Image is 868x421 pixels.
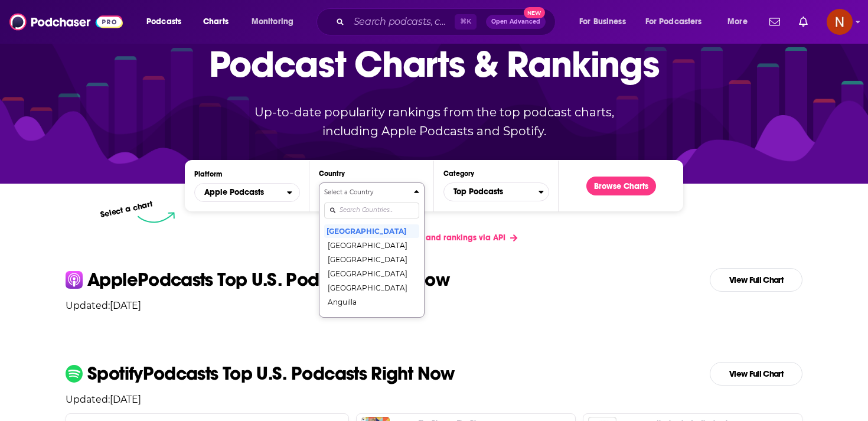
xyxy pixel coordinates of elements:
a: View Full Chart [710,268,802,292]
span: Monitoring [252,14,293,30]
button: open menu [638,12,719,31]
img: spotify Icon [66,365,83,382]
button: [GEOGRAPHIC_DATA] [324,252,419,266]
button: open menu [138,12,197,31]
button: open menu [243,12,309,31]
span: Open Advanced [491,19,540,25]
button: Open AdvancedNew [486,15,546,29]
h2: Platforms [194,183,300,202]
a: Show notifications dropdown [794,12,812,32]
span: Logged in as AdelNBM [827,9,853,35]
p: Spotify Podcasts Top U.S. Podcasts Right Now [87,364,455,383]
span: For Podcasters [645,14,702,30]
button: [GEOGRAPHIC_DATA] [324,266,419,280]
button: Show profile menu [827,9,853,35]
input: Search podcasts, credits, & more... [349,12,455,31]
button: Countries [319,182,425,318]
button: [GEOGRAPHIC_DATA] [324,224,419,238]
img: apple Icon [66,271,83,288]
span: Apple Podcasts [204,188,264,197]
div: Search podcasts, credits, & more... [328,8,567,35]
span: Top Podcasts [444,182,539,202]
a: Get podcast charts and rankings via API [341,223,527,252]
span: ⌘ K [455,14,477,30]
span: Charts [203,14,229,30]
a: Show notifications dropdown [765,12,785,32]
button: [GEOGRAPHIC_DATA] [324,280,419,295]
button: Browse Charts [586,177,656,195]
span: For Business [579,14,626,30]
button: Categories [443,182,549,201]
button: open menu [719,12,762,31]
span: New [524,7,545,18]
a: View Full Chart [710,362,802,386]
input: Search Countries... [324,203,419,218]
button: [GEOGRAPHIC_DATA] [324,309,419,323]
h4: Select a Country [324,190,409,195]
img: User Profile [827,9,853,35]
button: open menu [194,183,300,202]
img: select arrow [138,212,175,223]
button: [GEOGRAPHIC_DATA] [324,238,419,252]
span: Get podcast charts and rankings via API [350,233,505,243]
p: Updated: [DATE] [56,300,812,311]
p: Podcast Charts & Rankings [209,25,660,102]
p: Select a chart [99,199,154,220]
span: More [727,14,748,30]
a: Charts [195,12,236,31]
button: Anguilla [324,295,419,309]
p: Updated: [DATE] [56,394,812,405]
span: Podcasts [146,14,181,30]
p: Apple Podcasts Top U.S. Podcasts Right Now [87,270,449,289]
img: Podchaser - Follow, Share and Rate Podcasts [9,11,123,33]
p: Up-to-date popularity rankings from the top podcast charts, including Apple Podcasts and Spotify. [231,103,637,141]
button: open menu [571,12,641,31]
